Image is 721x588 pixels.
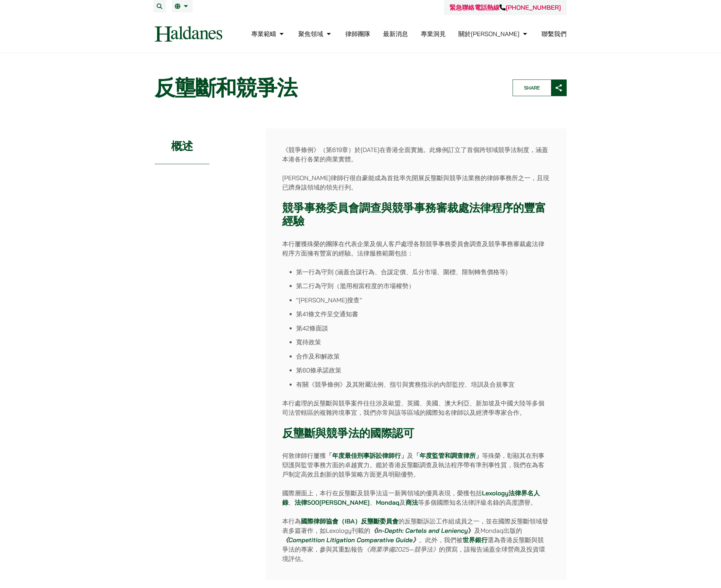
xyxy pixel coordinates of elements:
strong: 》 [468,527,474,535]
li: “[PERSON_NAME]搜查” [296,295,550,305]
a: 專業洞見 [421,30,446,38]
em: 《 [370,527,377,535]
a: 年度最佳刑事訴訟律師行 [332,452,401,460]
a: 法律500[PERSON_NAME] [295,498,370,506]
span: Share [513,80,551,96]
h2: 概述 [155,128,210,164]
a: 年度監管和調查律所 [420,452,476,460]
li: 第42條面談 [296,324,550,333]
a: 商法 [405,498,418,506]
li: 第60條承諾政策 [296,366,550,375]
li: 第41條文件呈交通知書 [296,309,550,319]
li: 有關《競爭條例》及其附屬法例、指引與實務指示的內部監控、培訓及合規事宜 [296,380,550,389]
a: 國際律師協會（IBA）反壟斷委員會 [301,517,398,525]
a: Competition Litigation Comparative Guide [289,536,413,544]
a: 繁 [175,3,190,9]
p: 《競爭條例》（第619章）於[DATE]在香港全面實施。此條例訂立了首個跨領域競爭法制度，涵蓋本港各行各業的商業實體。 [282,145,550,164]
p: 國際層面上，本行在反壟斷及競爭法這一新興領域的優異表現，榮獲包括 、 、 及 等多個國際知名法律評級名錄的高度讚譽。 [282,488,550,507]
em: 《商業準備2025—競爭法》 [363,545,439,553]
em: 》 [413,536,419,544]
img: Logo of Haldanes [155,26,222,42]
p: [PERSON_NAME]律師行很自豪能成為首批率先開展反壟斷與競爭法業務的律師事務所之一，且現已躋身該領域的領先行列。 [282,173,550,192]
strong: 」 [401,452,407,460]
a: In-Depth: Cartels and Leniency [377,527,468,535]
a: 律師團隊 [345,30,370,38]
li: 第一行為守則 (涵蓋合謀行為、合謀定價、瓜分市場、圍標、限制轉售價格等) [296,267,550,277]
p: 本行為 的反壟斷訴訟工作組成員之一，並在國際反壟斷領域發表多篇著作，如Lexology刊載的 及Mondaq出版的 。此外，我們被 選為香港反壟斷與競爭法的專家，參與其重點報告 的撰寫，該報告涵... [282,516,550,563]
li: 寬待政策 [296,337,550,347]
em: 《 [282,536,289,544]
p: 本行屢獲殊榮的團隊在代表企業及個人客戶處理各類競爭事務委員會調查及競爭事務審裁處法律程序方面擁有豐富的經驗。法律服務範圍包括： [282,239,550,258]
a: 聚焦領域 [298,30,333,38]
button: Share [513,79,567,96]
a: 專業範疇 [251,30,285,38]
p: 何敦律師行屢獲 及 等殊榮，彰顯其在刑事辯護與監管事務方面的卓越實力。鑑於香港反壟斷調查及執法程序帶有準刑事性質，我們在為客戶制定高效且創新的競爭策略方面更具明顯優勢。 [282,451,550,479]
a: 法律程序 [469,201,513,215]
h1: 反壟斷和競爭法 [155,75,501,100]
strong: 「 [326,452,332,460]
a: 最新消息 [383,30,408,38]
strong: 「 [413,452,420,460]
a: Mondaq [376,498,400,506]
li: 合作及和解政策 [296,352,550,361]
a: 聯繫我們 [542,30,567,38]
a: 世界銀行 [463,536,488,544]
li: 第二行為守則（濫用相當程度的市場權勢） [296,281,550,291]
strong: 」 [476,452,482,460]
strong: 競爭事務委員會調查與競爭事務審裁處 的豐富經驗 [282,201,546,228]
strong: 反壟斷與競爭法的國際認可 [282,426,414,440]
a: 關於何敦 [458,30,529,38]
p: 本行處理的反壟斷與競爭案件往往涉及歐盟、英國、美國、澳大利亞、新加坡及中國大陸等多個司法管轄區的複雜跨境事宜，我們亦常與該等區域的國際知名律師以及經濟學專家合作。 [282,398,550,417]
a: 緊急聯絡電話熱線[PHONE_NUMBER] [449,3,561,11]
